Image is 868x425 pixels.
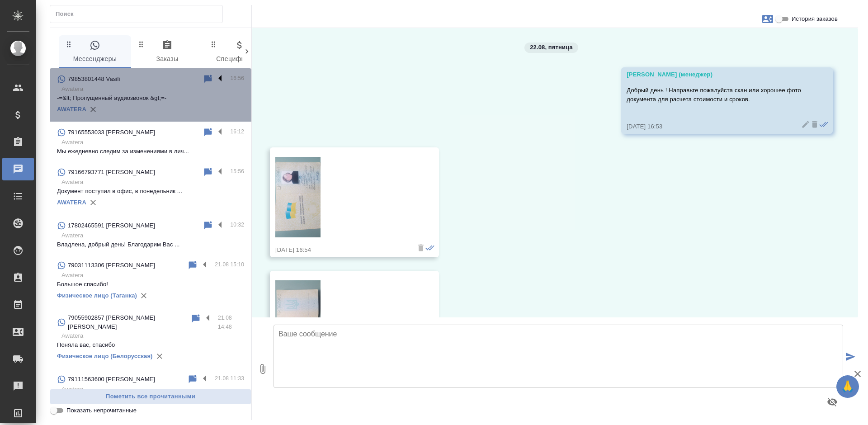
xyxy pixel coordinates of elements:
[61,138,244,147] p: Awatera
[792,14,838,24] span: История заказов
[57,340,244,349] p: Поняла вас, спасибо
[68,261,155,270] p: 79031113306 [PERSON_NAME]
[50,255,251,308] div: 79031113306 [PERSON_NAME]21.08 15:10AwateraБольшое спасибо!Физическое лицо (Таганка)
[840,377,855,396] span: 🙏
[187,374,198,385] div: Пометить непрочитанным
[68,75,120,84] p: 79853801448 Vasili
[530,43,573,52] p: 22.08, пятница
[627,86,801,104] p: Добрый день ! Направьте пожалуйста скан или хорошее фото документа для расчета стоимости и сроков.
[203,220,213,231] div: Пометить непрочитанным
[836,375,859,398] button: 🙏
[137,40,198,65] span: Заказы
[50,308,251,368] div: 79055902857 [PERSON_NAME] [PERSON_NAME]21.08 14:48AwateraПоняла вас, спасибоФизическое лицо (Бело...
[230,127,244,136] p: 16:12
[203,127,213,138] div: Пометить непрочитанным
[203,167,213,178] div: Пометить непрочитанным
[86,196,100,209] button: Удалить привязку
[57,106,86,113] a: AWATERA
[50,389,251,405] button: Пометить все прочитанными
[230,74,244,83] p: 16:56
[57,280,244,289] p: Большое спасибо!
[57,147,244,156] p: Мы ежедневно следим за изменениями в лич...
[68,375,155,384] p: 79111563600 [PERSON_NAME]
[68,168,155,177] p: 79166793771 [PERSON_NAME]
[66,406,137,415] span: Показать непрочитанные
[137,40,146,48] svg: Зажми и перетащи, чтобы поменять порядок вкладок
[57,292,137,299] a: Физическое лицо (Таганка)
[275,246,407,255] div: [DATE] 16:54
[203,74,213,85] div: Пометить непрочитанным
[55,392,246,402] span: Пометить все прочитанными
[61,331,244,340] p: Awatera
[275,280,321,361] img: Thumbnail
[190,313,201,324] div: Пометить непрочитанным
[153,349,166,363] button: Удалить привязку
[215,374,244,383] p: 21.08 11:33
[61,385,244,394] p: Awatera
[57,199,86,206] a: AWATERA
[86,103,100,116] button: Удалить привязку
[68,221,155,230] p: 17802465591 [PERSON_NAME]
[187,260,198,271] div: Пометить непрочитанным
[50,68,251,122] div: 79853801448 Vasili16:56Awatera-=&lt; Пропущенный аудиозвонок &gt;=-AWATERA
[57,353,153,359] a: Физическое лицо (Белорусская)
[50,215,251,255] div: 17802465591 [PERSON_NAME]10:32AwateraВладлена, добрый день! Благодарим Вас ...
[57,94,244,103] p: -=&lt; Пропущенный аудиозвонок &gt;=-
[68,313,190,331] p: 79055902857 [PERSON_NAME] [PERSON_NAME]
[64,40,126,65] span: Мессенджеры
[56,8,222,20] input: Поиск
[68,128,155,137] p: 79165553033 [PERSON_NAME]
[215,260,244,269] p: 21.08 15:10
[61,231,244,240] p: Awatera
[757,8,778,30] button: Заявки
[275,157,321,237] img: Thumbnail
[209,40,270,65] span: Спецификации
[57,240,244,249] p: Владлена, добрый день! Благодарим Вас ...
[230,167,244,176] p: 15:56
[821,391,843,413] button: Предпросмотр
[627,70,801,79] div: [PERSON_NAME] (менеджер)
[61,271,244,280] p: Awatera
[209,40,218,48] svg: Зажми и перетащи, чтобы поменять порядок вкладок
[137,289,151,302] button: Удалить привязку
[61,85,244,94] p: Awatera
[57,187,244,196] p: Документ поступил в офис, в понедельник ...
[230,220,244,229] p: 10:32
[50,368,251,422] div: 79111563600 [PERSON_NAME]21.08 11:33Awatera[PERSON_NAME], спасибо! Будем ждать обратную св...AWATERA
[627,122,801,131] div: [DATE] 16:53
[50,122,251,161] div: 79165553033 [PERSON_NAME]16:12AwateraМы ежедневно следим за изменениями в лич...
[65,40,73,48] svg: Зажми и перетащи, чтобы поменять порядок вкладок
[50,161,251,215] div: 79166793771 [PERSON_NAME]15:56AwateraДокумент поступил в офис, в понедельник ...AWATERA
[61,178,244,187] p: Awatera
[218,313,244,331] p: 21.08 14:48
